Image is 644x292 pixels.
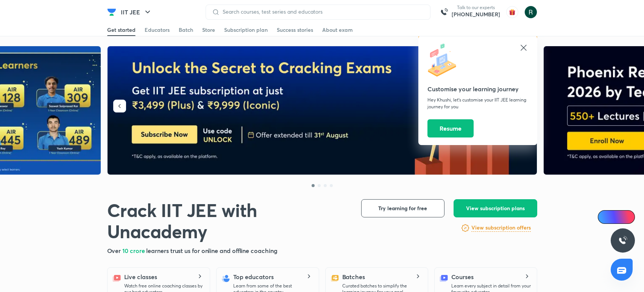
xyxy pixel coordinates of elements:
[233,272,274,281] h5: Top educators
[220,9,424,15] input: Search courses, test series and educators
[610,214,630,220] span: Ai Doubts
[107,199,349,242] h1: Crack IIT JEE with Unacademy
[107,24,136,36] a: Get started
[452,11,500,18] a: [PHONE_NUMBER]
[122,247,146,255] span: 10 crore
[179,26,193,34] div: Batch
[427,43,462,77] img: icon
[437,5,452,20] img: call-us
[322,26,353,34] div: About exam
[452,5,500,11] p: Talk to our experts
[224,26,268,34] div: Subscription plan
[124,272,157,281] h5: Live classes
[277,24,313,36] a: Success stories
[277,26,313,34] div: Success stories
[427,84,528,94] h5: Customise your learning journey
[202,24,215,36] a: Store
[618,236,627,245] img: ttu
[107,247,123,255] span: Over
[145,24,170,36] a: Educators
[224,24,268,36] a: Subscription plan
[466,205,525,212] span: View subscription plans
[506,6,518,18] img: avatar
[342,272,365,281] h5: Batches
[454,199,537,217] button: View subscription plans
[361,199,444,217] button: Try learning for free
[602,214,608,220] img: Icon
[202,26,215,34] div: Store
[524,6,537,19] img: Khushi Gupta
[116,5,157,20] button: IIT JEE
[451,272,474,281] h5: Courses
[427,119,474,137] button: Resume
[107,26,136,34] div: Get started
[427,97,528,110] p: Hey Khushi, let’s customise your IIT JEE learning journey for you
[598,210,635,224] a: Ai Doubts
[471,224,531,232] h6: View subscription offers
[146,247,277,255] span: learners trust us for online and offline coaching
[378,205,427,212] span: Try learning for free
[107,8,116,17] img: Company Logo
[471,223,531,233] a: View subscription offers
[322,24,353,36] a: About exam
[179,24,193,36] a: Batch
[145,26,170,34] div: Educators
